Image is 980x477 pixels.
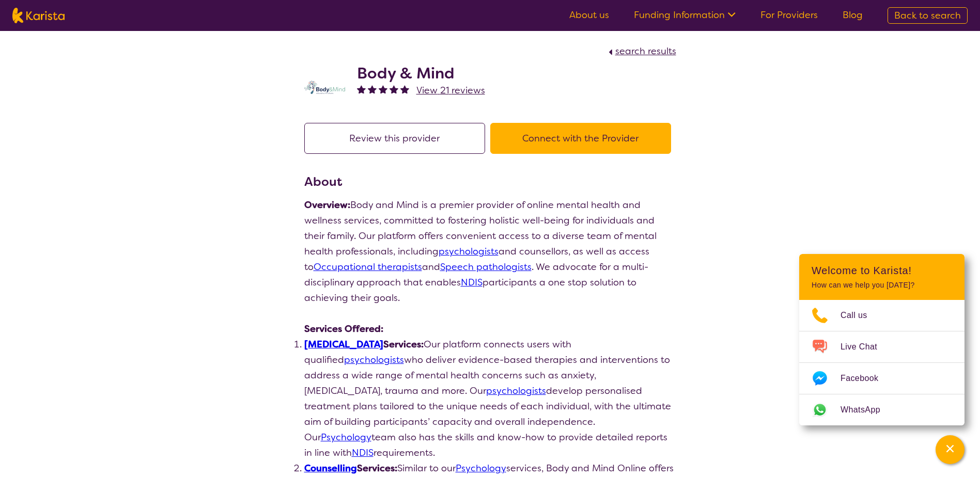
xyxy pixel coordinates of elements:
a: psychologists [344,354,404,366]
img: fullstar [357,85,366,93]
a: [MEDICAL_DATA] [304,338,383,351]
strong: Services: [304,462,397,474]
span: Back to search [894,9,961,22]
a: Funding Information [634,9,736,21]
p: How can we help you [DATE]? [812,281,952,290]
a: Psychology [456,462,506,474]
ul: Choose channel [799,300,965,425]
a: Psychology [321,431,371,443]
a: search results [606,45,676,57]
p: Body and Mind is a premier provider of online mental health and wellness services, committed to f... [304,197,676,306]
a: Review this provider [304,132,490,145]
h2: Welcome to Karista! [812,264,952,277]
span: search results [615,45,676,57]
img: fullstar [368,85,377,93]
img: fullstar [400,85,409,93]
a: Speech pathologists [440,261,532,273]
strong: Overview: [304,199,350,211]
span: Facebook [841,371,891,386]
a: Connect with the Provider [490,132,676,145]
h2: Body & Mind [357,64,485,83]
strong: Services: [304,338,424,351]
a: NDIS [352,447,374,459]
a: Blog [843,9,863,21]
strong: Services Offered: [304,323,383,335]
button: Connect with the Provider [490,123,671,154]
a: Counselling [304,462,357,474]
a: NDIS [461,276,483,289]
button: Channel Menu [936,435,965,464]
img: qmpolprhjdhzpcuekzqg.svg [304,81,346,94]
a: View 21 reviews [416,83,485,98]
img: Karista logo [12,8,65,23]
li: Our platform connects users with qualified who deliver evidence-based therapies and interventions... [304,337,676,460]
a: Occupational therapists [314,261,422,273]
a: About us [569,9,609,21]
span: WhatsApp [841,402,893,418]
h3: About [304,172,676,191]
a: For Providers [760,9,818,21]
a: psychologists [439,245,499,258]
a: psychologists [486,385,546,397]
img: fullstar [390,85,398,93]
span: Live Chat [841,339,890,355]
span: View 21 reviews [416,84,485,97]
img: fullstar [379,85,387,93]
a: Back to search [888,7,968,24]
a: Web link opens in a new tab. [799,394,965,425]
button: Review this provider [304,123,485,154]
div: Channel Menu [799,254,965,425]
span: Call us [841,308,880,323]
